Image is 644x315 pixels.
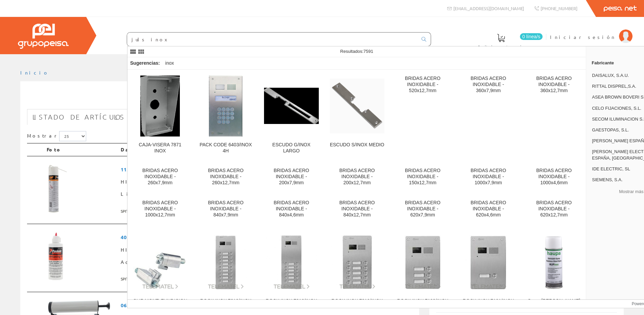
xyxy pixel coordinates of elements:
[198,168,253,186] div: BRIDAS ACERO INOXIDABLE - 260x12,7mm
[521,162,587,194] a: BRIDAS ACERO INOXIDABLE - 1000x4,6mm
[453,5,524,11] span: [EMAIL_ADDRESS][DOMAIN_NAME]
[264,200,318,218] div: BRIDAS ACERO INOXIDABLE - 840x4,6mm
[461,235,516,290] img: ROCK INOX 7101/INOX
[520,33,543,40] span: 0 línea/s
[541,5,577,11] span: [PHONE_NUMBER]
[461,200,516,218] div: BRIDAS ACERO INOXIDABLE - 620x4,6mm
[456,162,521,194] a: BRIDAS ACERO INOXIDABLE - 1000x7,9mm
[478,43,524,50] span: Pedido actual
[456,70,521,162] a: BRIDAS ACERO INOXIDABLE - 360x7,9mm
[264,88,318,124] img: ESCUDO G/INOX LARGO
[259,70,324,162] a: ESCUDO G/INOX LARGO ESCUDO G/INOX LARGO
[461,298,516,304] div: ROCK INOX 7101/INOX
[198,235,253,290] img: ROCK INOX 7218/INOX
[396,235,450,290] img: ROCK INOX 7103/INOX
[461,76,516,94] div: BRIDAS ACERO INOXIDABLE - 360x7,9mm
[193,70,258,162] a: PACK CODE 6403/INOX 4H PACK CODE 6403/INOX 4H
[121,188,410,200] span: Liquido Limpiador Pulsa 300ml. Spit (1_12)
[27,92,412,106] h1: ls inox
[121,163,410,176] span: 115251
[330,142,384,148] div: ESCUDO S/INOX MEDIO
[127,33,418,46] input: Buscar ...
[20,69,49,76] a: Inicio
[527,200,581,218] div: BRIDAS ACERO INOXIDABLE - 620x12,7mm
[521,70,587,162] a: BRIDAS ACERO INOXIDABLE - 360x12,7mm
[396,298,450,304] div: ROCK INOX 7103/INOX
[59,131,86,141] select: Mostrar
[521,194,587,226] a: BRIDAS ACERO INOXIDABLE - 620x12,7mm
[121,299,410,312] span: 065990
[330,200,384,218] div: BRIDAS ACERO INOXIDABLE - 840x12,7mm
[325,194,390,226] a: BRIDAS ACERO INOXIDABLE - 840x12,7mm
[44,143,118,156] th: Foto
[527,168,581,186] div: BRIDAS ACERO INOXIDABLE - 1000x4,6mm
[121,273,410,285] span: SPIT, S.A.S.
[133,168,187,186] div: BRIDAS ACERO INOXIDABLE - 260x7,9mm
[264,142,318,154] div: ESCUDO G/INOX LARGO
[127,59,161,68] div: Sugerencias:
[456,194,521,226] a: BRIDAS ACERO INOXIDABLE - 620x4,6mm
[330,235,384,290] img: ROCK INOX 7210/INOX
[121,231,410,244] span: 401482
[396,200,450,218] div: BRIDAS ACERO INOXIDABLE - 620x7,9mm
[390,70,455,162] a: BRIDAS ACERO INOXIDABLE - 520x12,7mm
[209,76,242,136] img: PACK CODE 6403/INOX 4H
[396,76,450,94] div: BRIDAS ACERO INOXIDABLE - 520x12,7mm
[264,168,318,186] div: BRIDAS ACERO INOXIDABLE - 200x7,9mm
[193,194,258,226] a: BRIDAS ACERO INOXIDABLE - 840x7,9mm
[198,200,253,218] div: BRIDAS ACERO INOXIDABLE - 840x7,9mm
[127,162,193,194] a: BRIDAS ACERO INOXIDABLE - 260x7,9mm
[47,231,65,282] img: Foto artículo Aceite Mantenimiento Pulsa Spit (52.8x150)
[325,70,390,162] a: ESCUDO S/INOX MEDIO ESCUDO S/INOX MEDIO
[140,76,180,136] img: CAJA-VISERA 7871 INOX
[118,143,412,156] th: Datos
[133,235,187,290] img: CLIP MONT. FUNDICION DE ALUM. CON CONECTOR 24 VDC PARA INOX PANELS, ITC INOX, FP INOX, IFP INOX, DIS
[330,298,384,304] div: ROCK INOX 7210/INOX
[198,298,253,304] div: ROCK INOX 7218/INOX
[163,57,177,69] div: inox
[363,49,373,54] span: 7591
[550,34,616,40] span: Iniciar sesión
[527,76,581,94] div: BRIDAS ACERO INOXIDABLE - 360x12,7mm
[198,142,253,154] div: PACK CODE 6403/INOX 4H
[27,109,130,125] a: Listado de artículos
[121,206,410,217] span: SPIT, S.A.S.
[390,194,455,226] a: BRIDAS ACERO INOXIDABLE - 620x7,9mm
[18,24,69,49] img: Grupo Peisa
[330,168,384,186] div: BRIDAS ACERO INOXIDABLE - 200x12,7mm
[527,298,581,310] div: Spray [PERSON_NAME] inoxidable HUPinox
[461,168,516,186] div: BRIDAS ACERO INOXIDABLE - 1000x7,9mm
[121,244,410,256] span: HILT2832
[390,162,455,194] a: BRIDAS ACERO INOXIDABLE - 150x12,7mm
[121,256,410,268] span: Aceite Mantenimiento Pulsa Spit
[127,70,193,162] a: CAJA-VISERA 7871 INOX CAJA-VISERA 7871 INOX
[121,176,410,188] span: HILT2833
[527,235,581,290] img: Spray de acero inoxidable HUPinox
[127,194,193,226] a: BRIDAS ACERO INOXIDABLE - 1000x12,7mm
[550,28,633,35] a: Iniciar sesión
[259,162,324,194] a: BRIDAS ACERO INOXIDABLE - 200x7,9mm
[325,162,390,194] a: BRIDAS ACERO INOXIDABLE - 200x12,7mm
[133,200,187,218] div: BRIDAS ACERO INOXIDABLE - 1000x12,7mm
[193,162,258,194] a: BRIDAS ACERO INOXIDABLE - 260x12,7mm
[330,79,384,133] img: ESCUDO S/INOX MEDIO
[264,298,318,304] div: ROCK INOX 7212/INOX
[47,163,68,214] img: Foto artículo Liquido Limpiador Pulsa 300ml. Spit (1_12) (62.7x150)
[264,235,318,290] img: ROCK INOX 7212/INOX
[133,142,187,154] div: CAJA-VISERA 7871 INOX
[27,131,86,141] label: Mostrar
[340,49,373,54] span: Resultados:
[259,194,324,226] a: BRIDAS ACERO INOXIDABLE - 840x4,6mm
[396,168,450,186] div: BRIDAS ACERO INOXIDABLE - 150x12,7mm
